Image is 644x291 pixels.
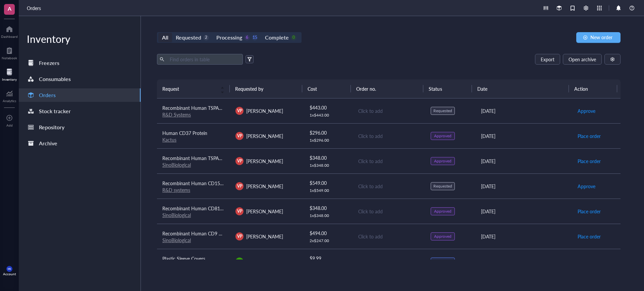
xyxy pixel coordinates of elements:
div: Repository [39,123,64,132]
div: Click to add [358,157,420,165]
td: 114-6835123-7605849 [352,249,425,274]
div: segmented control [157,32,302,43]
div: Approved [434,234,451,239]
span: [PERSON_NAME] [246,183,283,190]
a: SinoBiological [162,161,191,168]
a: Dashboard [1,24,18,39]
button: Approve [577,181,596,192]
span: Human CD37 Protein [162,130,207,136]
div: Requested [176,33,201,42]
th: Order no. [351,79,424,98]
div: $ 443.00 [310,104,347,111]
div: Ordered [435,259,450,264]
span: [PERSON_NAME] [246,158,283,164]
span: VP [237,133,242,139]
span: [PERSON_NAME] [246,107,283,114]
span: Receive [578,258,593,265]
div: 0 [291,35,297,41]
td: Click to add [352,173,425,199]
a: Consumables [19,72,141,86]
div: Approved [434,133,451,139]
span: Recombinant Human CD151 Fc Chimera Protein [162,180,263,187]
div: 1 x $ 443.00 [310,113,347,118]
button: Receive [577,256,594,267]
div: Approved [434,158,451,164]
div: Orders [39,90,56,100]
th: Cost [302,79,351,98]
span: New order [590,34,612,40]
div: [DATE] [481,208,567,215]
span: [PERSON_NAME] [246,258,283,265]
a: Kactus [162,136,176,143]
span: [PERSON_NAME] [246,208,283,215]
div: 114-6835123-7605849 [358,258,420,265]
button: New order [576,32,621,43]
span: Request [162,85,216,92]
div: Click to add [358,132,420,140]
span: Place order [578,157,601,165]
th: Action [569,79,618,98]
div: Click to add [358,208,420,215]
a: Archive [19,137,141,150]
div: Dashboard [1,34,18,39]
div: $ 9.99 [310,254,347,262]
div: Inventory [19,32,141,46]
td: Click to add [352,199,425,224]
a: Freezers [19,56,141,70]
span: Recombinant Human TSPAN14-LEL Fc Chimera Protein [162,104,277,111]
div: [DATE] [481,233,567,240]
span: Open archive [569,57,596,62]
div: Analytics [3,99,16,103]
span: VP [237,158,242,164]
button: Place order [577,131,601,141]
div: Notebook [2,56,17,60]
span: VP [237,233,242,239]
span: VP [237,183,242,189]
div: Click to add [358,183,420,190]
div: 2 [203,35,209,41]
div: Processing [216,33,242,42]
div: $ 348.00 [310,204,347,212]
div: Stock tracker [39,106,71,116]
div: $ 296.00 [310,129,347,136]
div: Requested [433,184,452,189]
th: Status [423,79,472,98]
div: Complete [265,33,288,42]
div: 1 x $ 549.00 [310,188,347,193]
button: Open archive [563,54,602,65]
button: Approve [577,105,596,116]
div: [DATE] [481,132,567,140]
a: SinoBiological [162,212,191,218]
div: Freezers [39,58,59,68]
span: Place order [578,132,601,140]
div: Click to add [358,107,420,115]
a: Repository [19,121,141,134]
span: [PERSON_NAME] [246,233,283,240]
div: 15 [252,35,258,41]
div: Inventory [2,77,17,81]
span: Recombinant Human CD9 Protein [162,230,233,237]
div: 1 x $ 348.00 [310,163,347,168]
td: Click to add [352,148,425,173]
div: 6 [244,35,250,41]
td: Click to add [352,224,425,249]
div: Account [3,272,16,276]
div: Requested [433,108,452,114]
div: 2 x $ 247.00 [310,238,347,243]
a: Analytics [3,88,16,103]
a: Stock tracker [19,104,141,118]
div: All [162,33,168,42]
a: Notebook [2,45,17,60]
span: Approve [578,107,595,115]
div: [DATE] [481,157,567,165]
span: Plastic Sleeve Covers [162,255,205,262]
span: BS [237,259,242,265]
div: $ 348.00 [310,154,347,161]
a: R&D systems [162,187,190,193]
div: Approved [434,209,451,214]
button: Place order [577,231,601,242]
div: [DATE] [481,183,567,190]
span: [PERSON_NAME] [246,133,283,139]
a: Inventory [2,67,17,81]
span: Place order [578,233,601,240]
